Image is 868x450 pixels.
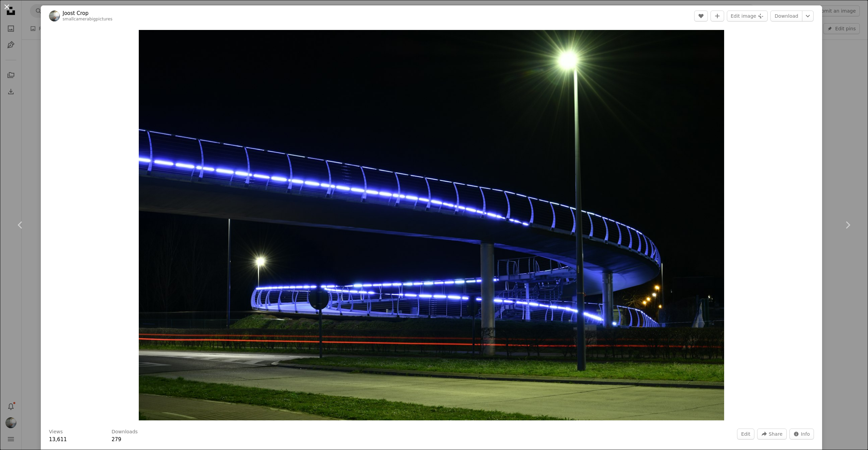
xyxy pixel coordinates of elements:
button: Zoom in on this image [139,30,724,420]
span: Info [801,429,810,439]
h3: Views [49,429,63,435]
span: 279 [112,436,121,443]
button: Choose download size [802,11,814,21]
a: Download [770,11,802,21]
a: Joost Crop [63,10,113,17]
button: Share this image [757,429,786,439]
button: Edit [737,429,754,439]
button: Like [694,11,708,21]
h3: Downloads [112,429,138,435]
span: 13,611 [49,436,67,443]
img: gray street post [139,30,724,420]
button: Add to Collection [711,11,724,21]
span: Share [769,429,782,439]
img: Go to Joost Crop's profile [49,11,60,21]
a: Next [827,192,868,258]
button: Edit image [727,11,768,21]
button: Stats about this image [789,429,814,439]
a: smallcamerabigpictures [63,17,113,21]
